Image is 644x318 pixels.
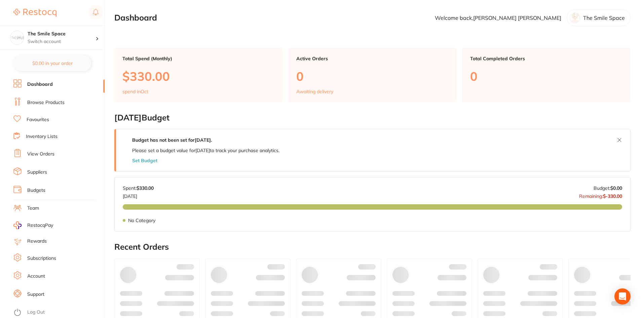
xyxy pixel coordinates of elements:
a: Support [27,291,44,298]
p: $330.00 [122,69,275,83]
strong: $0.00 [610,185,622,191]
p: No Category [128,218,155,223]
a: Log Out [27,309,45,316]
a: Account [27,273,45,280]
a: Subscriptions [27,255,56,262]
p: Remaining: [579,191,622,199]
a: Total Spend (Monthly)$330.00spend inOct [114,48,283,102]
a: Budgets [27,187,45,194]
button: Log Out [13,307,103,318]
a: View Orders [27,151,54,157]
button: $0.00 in your order [13,55,91,71]
p: Total Spend (Monthly) [122,56,275,61]
a: Browse Products [27,99,65,106]
h4: The Smile Space [28,31,96,37]
p: Budget: [594,185,622,191]
a: Rewards [27,238,47,245]
button: Set Budget [132,158,157,163]
a: Favourites [27,116,49,123]
p: spend in Oct [122,89,148,94]
strong: Budget has not been set for [DATE] . [132,137,212,143]
a: Total Completed Orders0 [462,48,631,102]
a: Active Orders0Awaiting delivery [288,48,457,102]
p: Active Orders [296,56,449,61]
p: Switch account [28,38,96,45]
p: 0 [296,69,449,83]
strong: $330.00 [137,185,154,191]
p: Awaiting delivery [296,89,333,94]
span: RestocqPay [27,222,53,229]
strong: $-330.00 [603,193,622,199]
p: 0 [470,69,622,83]
img: RestocqPay [13,221,22,229]
a: RestocqPay [13,221,53,229]
img: The Smile Space [10,31,24,44]
img: Restocq Logo [13,9,56,17]
p: Total Completed Orders [470,56,622,61]
p: Welcome back, [PERSON_NAME] [PERSON_NAME] [435,15,561,21]
p: Please set a budget value for [DATE] to track your purchase analytics. [132,148,279,153]
div: Open Intercom Messenger [614,288,631,305]
p: The Smile Space [583,15,625,21]
a: Restocq Logo [13,5,56,21]
p: Spent: [123,185,154,191]
h2: [DATE] Budget [114,113,631,122]
a: Dashboard [27,81,53,88]
p: [DATE] [123,191,154,199]
a: Team [27,205,39,212]
h2: Recent Orders [114,242,631,252]
a: Inventory Lists [26,133,58,140]
h2: Dashboard [114,13,157,23]
a: Suppliers [27,169,47,176]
